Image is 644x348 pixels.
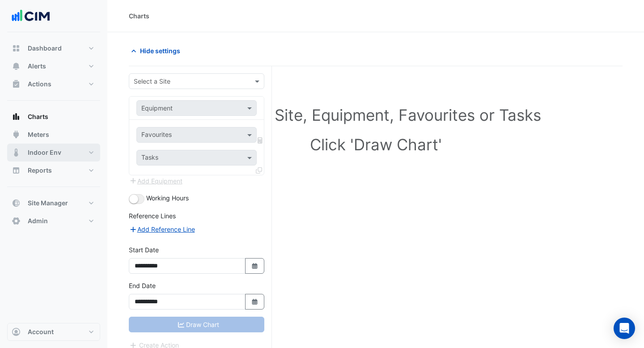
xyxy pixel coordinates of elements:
span: Site Manager [28,199,68,208]
button: Dashboard [7,39,100,57]
span: Alerts [28,62,46,71]
button: Indoor Env [7,144,100,161]
app-icon: Meters [12,130,21,139]
span: Indoor Env [28,148,61,157]
app-icon: Indoor Env [12,148,21,157]
button: Reports [7,161,100,179]
span: Clone Favourites and Tasks from this Equipment to other Equipment [256,166,262,174]
button: Hide settings [129,43,186,59]
span: Meters [28,130,49,139]
button: Alerts [7,57,100,75]
h1: Select a Site, Equipment, Favourites or Tasks [148,106,603,124]
button: Site Manager [7,194,100,212]
span: Reports [28,166,52,175]
span: Charts [28,112,48,121]
button: Account [7,323,100,341]
h1: Click 'Draw Chart' [148,135,603,154]
img: Company Logo [11,7,51,25]
span: Account [28,327,54,336]
button: Admin [7,212,100,230]
label: Start Date [129,245,159,255]
app-icon: Actions [12,80,21,89]
label: End Date [129,281,156,290]
label: Reference Lines [129,211,176,221]
button: Actions [7,75,100,93]
app-icon: Charts [12,112,21,121]
fa-icon: Select Date [251,262,259,270]
div: Charts [129,11,149,21]
fa-icon: Select Date [251,298,259,306]
button: Charts [7,108,100,126]
div: Favourites [140,130,172,141]
span: Choose Function [256,136,264,144]
app-icon: Alerts [12,62,21,71]
app-icon: Site Manager [12,199,21,208]
app-icon: Dashboard [12,44,21,53]
div: Tasks [140,153,158,164]
div: Open Intercom Messenger [614,318,635,339]
button: Add Reference Line [129,224,195,234]
span: Admin [28,216,48,225]
span: Actions [28,80,51,89]
span: Working Hours [146,194,189,202]
app-escalated-ticket-create-button: Please correct errors first [129,340,179,348]
span: Hide settings [140,46,180,55]
app-icon: Reports [12,166,21,175]
app-icon: Admin [12,216,21,225]
button: Meters [7,126,100,144]
span: Dashboard [28,44,62,53]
